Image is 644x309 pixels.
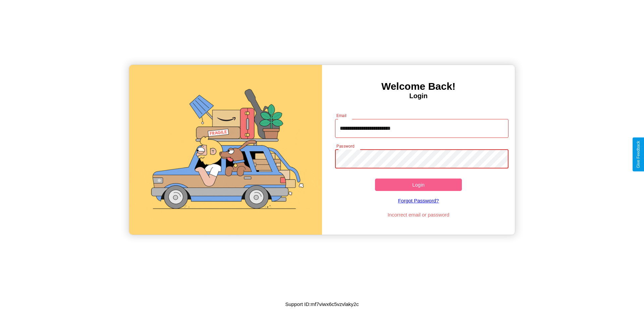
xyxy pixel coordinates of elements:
[322,92,515,100] h4: Login
[336,143,354,149] label: Password
[375,179,462,191] button: Login
[129,65,322,235] img: gif
[332,210,505,219] p: Incorrect email or password
[285,300,359,309] p: Support ID: mf7viwx6c5vzvlaky2c
[336,113,347,118] label: Email
[636,141,641,168] div: Give Feedback
[332,191,505,210] a: Forgot Password?
[322,81,515,92] h3: Welcome Back!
